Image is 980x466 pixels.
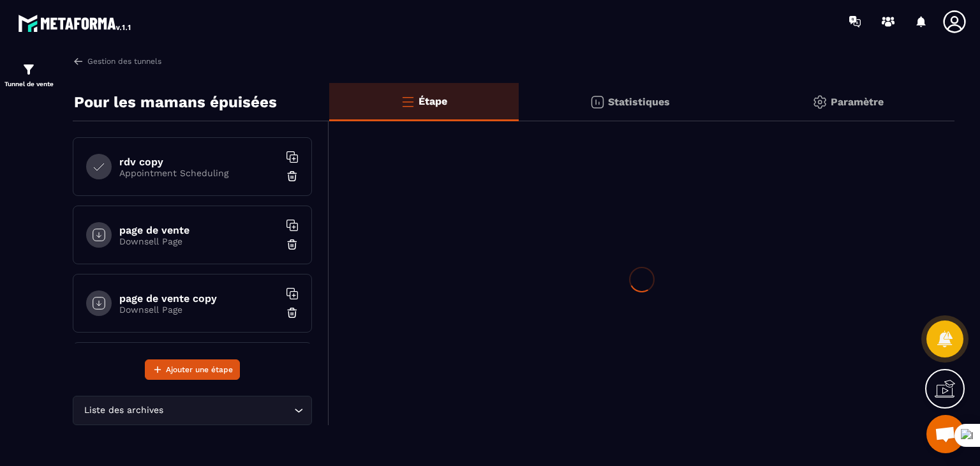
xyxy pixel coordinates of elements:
[74,89,277,115] p: Pour les mamans épuisées
[73,396,312,425] div: Search for option
[166,403,291,417] input: Search for option
[400,94,415,109] img: bars-o.4a397970.svg
[119,304,279,315] p: Downsell Page
[73,56,84,67] img: arrow
[831,96,884,108] p: Paramètre
[3,52,54,97] a: formationformationTunnel de vente
[21,62,36,77] img: formation
[81,403,166,417] span: Liste des archives
[926,415,965,453] a: Ouvrir le chat
[608,96,670,108] p: Statistiques
[18,11,133,34] img: logo
[145,359,240,380] button: Ajouter une étape
[166,363,233,376] span: Ajouter une étape
[286,238,299,251] img: trash
[119,156,279,168] h6: rdv copy
[3,80,54,87] p: Tunnel de vente
[419,95,447,107] p: Étape
[119,168,279,178] p: Appointment Scheduling
[286,306,299,319] img: trash
[590,94,605,110] img: stats.20deebd0.svg
[119,292,279,304] h6: page de vente copy
[119,224,279,236] h6: page de vente
[73,56,161,67] a: Gestion des tunnels
[812,94,828,110] img: setting-gr.5f69749f.svg
[286,170,299,183] img: trash
[119,236,279,246] p: Downsell Page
